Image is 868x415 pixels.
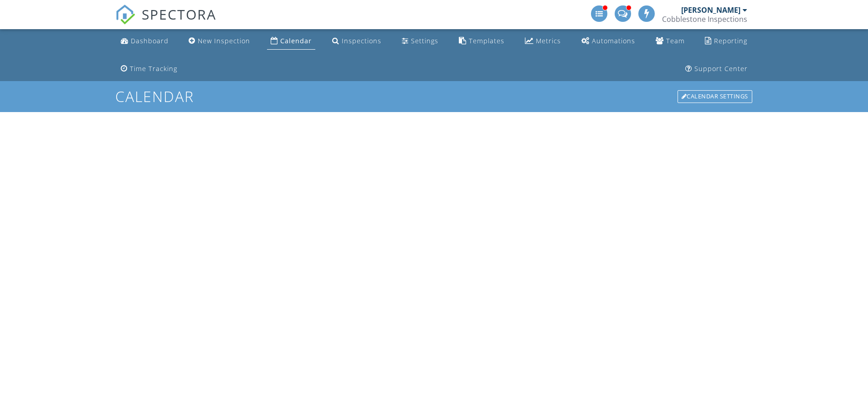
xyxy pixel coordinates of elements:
a: Time Tracking [117,61,181,77]
div: Calendar Settings [678,90,752,103]
a: Calendar [267,33,315,50]
a: Automations (Advanced) [578,33,639,50]
div: Calendar [280,36,312,45]
a: Templates [455,33,508,50]
a: New Inspection [185,33,254,50]
a: Reporting [701,33,751,50]
a: Inspections [329,33,385,50]
div: Metrics [536,36,561,45]
a: Metrics [521,33,565,50]
h1: Calendar [115,88,753,104]
div: Automations [592,36,635,45]
div: Templates [469,36,504,45]
div: Reporting [714,36,747,45]
a: Calendar Settings [677,89,753,104]
div: Support Center [694,64,748,73]
div: Dashboard [131,36,169,45]
div: Team [666,36,685,45]
div: [PERSON_NAME] [681,5,740,15]
img: The Best Home Inspection Software - Spectora [115,5,135,25]
div: Settings [411,36,438,45]
div: Time Tracking [130,64,177,73]
a: SPECTORA [115,12,216,31]
a: Dashboard [117,33,172,50]
div: Cobblestone Inspections [662,15,747,24]
a: Support Center [682,61,751,77]
a: Team [652,33,688,50]
span: SPECTORA [142,5,216,24]
div: New Inspection [198,36,250,45]
a: Settings [398,33,442,50]
div: Inspections [342,36,381,45]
